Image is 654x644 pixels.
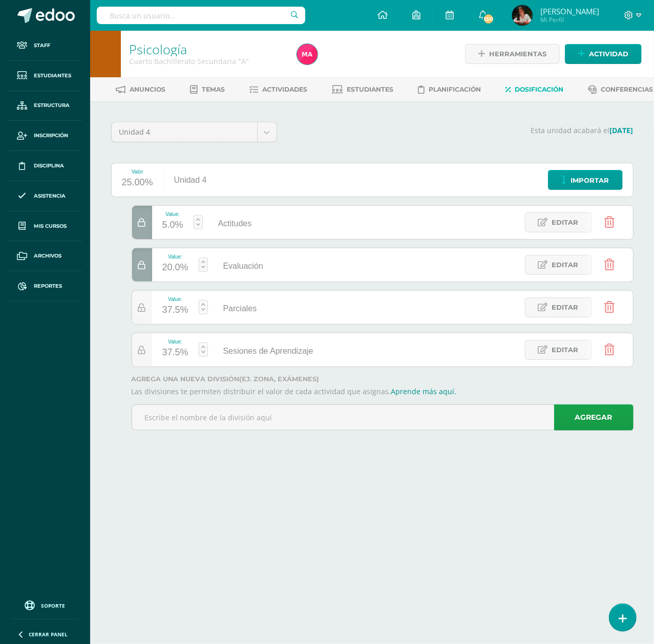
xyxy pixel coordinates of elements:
[249,81,307,98] a: Actividades
[223,262,263,270] span: Evaluación
[112,122,277,142] a: Unidad 4
[552,255,579,274] span: Editar
[429,85,481,93] span: Planificación
[34,162,64,170] span: Disciplina
[418,81,481,98] a: Planificación
[8,211,82,242] a: Mis cursos
[97,7,305,24] input: Busca un usuario...
[505,81,563,98] a: Dosificación
[34,72,71,80] span: Estudiantes
[164,163,217,197] div: Unidad 4
[589,45,628,63] span: Actividad
[132,375,634,383] label: Agrega una nueva división
[240,375,320,383] strong: (ej. Zona, Exámenes)
[162,254,188,260] div: Value:
[162,211,183,217] div: Value:
[116,81,165,98] a: Anuncios
[223,347,313,355] span: Sesiones de Aprendizaje
[34,282,62,290] span: Reportes
[129,40,187,58] a: Psicología
[162,302,188,318] div: 37.5%
[554,404,634,431] a: Agregar
[162,296,188,302] div: Value:
[34,192,66,200] span: Asistencia
[218,219,252,228] span: Actitudes
[483,13,494,25] span: 1511
[132,405,633,430] input: Escribe el nombre de la división aquí
[41,602,66,609] span: Soporte
[190,81,225,98] a: Temas
[132,387,634,396] p: Las divisiones te permiten distribuir el valor de cada actividad que asignas.
[512,5,533,26] img: 1768b921bb0131f632fd6560acaf36dd.png
[588,81,653,98] a: Conferencias
[12,598,78,612] a: Soporte
[262,85,307,93] span: Actividades
[162,339,188,345] div: Value:
[565,44,642,64] a: Actividad
[162,345,188,361] div: 37.5%
[297,44,318,65] img: e1424e2d79dd695755660daaca2de6f7.png
[119,122,249,142] span: Unidad 4
[289,126,634,135] p: Esta unidad acabará el
[8,61,82,91] a: Estudiantes
[122,169,153,175] div: Valor
[162,260,188,276] div: 20.0%
[34,252,61,260] span: Archivos
[202,85,225,93] span: Temas
[8,121,82,151] a: Inscripción
[540,15,599,24] span: Mi Perfil
[601,85,653,93] span: Conferencias
[552,298,579,317] span: Editar
[347,85,393,93] span: Estudiantes
[8,181,82,211] a: Asistencia
[571,171,609,190] span: Importar
[223,304,257,313] span: Parciales
[610,125,634,135] strong: [DATE]
[8,151,82,181] a: Disciplina
[465,44,560,64] a: Herramientas
[552,213,579,232] span: Editar
[391,387,457,396] a: Aprende más aquí.
[129,42,285,56] h1: Psicología
[552,340,579,359] span: Editar
[8,91,82,121] a: Estructura
[332,81,393,98] a: Estudiantes
[34,41,50,50] span: Staff
[8,31,82,61] a: Staff
[540,6,599,16] span: [PERSON_NAME]
[29,631,68,638] span: Cerrar panel
[34,132,68,140] span: Inscripción
[34,101,70,110] span: Estructura
[162,217,183,233] div: 5.0%
[8,271,82,302] a: Reportes
[8,241,82,271] a: Archivos
[548,170,623,190] a: Importar
[515,85,563,93] span: Dosificación
[122,175,153,191] div: 25.00%
[489,45,546,63] span: Herramientas
[34,222,67,230] span: Mis cursos
[130,85,165,93] span: Anuncios
[129,56,285,66] div: Cuarto Bachillerato Secundaria 'A'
